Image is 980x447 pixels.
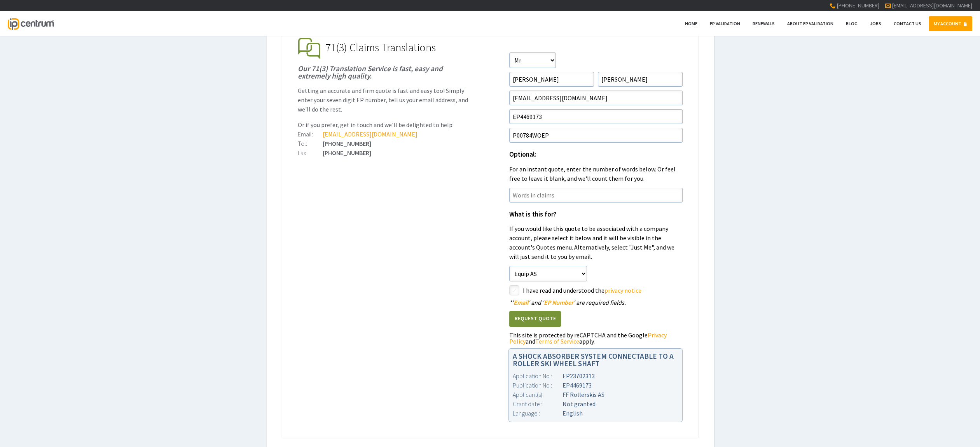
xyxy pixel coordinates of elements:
[298,140,471,147] div: [PHONE_NUMBER]
[298,120,471,129] p: Or if you prefer, get in touch and we'll be delighted to help:
[513,399,562,409] div: Grant date :
[298,131,323,137] div: Email:
[298,86,471,114] p: Getting an accurate and firm quote is fast and easy too! Simply enter your seven digit EP number,...
[523,285,683,295] label: I have read and understood the
[509,211,683,218] h1: What is this for?
[705,16,745,31] a: EP Validation
[748,16,780,31] a: Renewals
[298,140,323,147] div: Tel:
[509,151,683,158] h1: Optional:
[680,16,702,31] a: Home
[865,16,886,31] a: Jobs
[509,299,683,306] div: ' ' and ' ' are required fields.
[685,21,697,26] span: Home
[298,65,471,80] h1: Our 71(3) Translation Service is fast, easy and extremely high quality.
[604,286,641,294] a: privacy notice
[509,224,683,261] p: If you would like this quote to be associated with a company account, please select it below and ...
[535,337,579,345] a: Terms of Service
[513,381,562,390] div: Publication No :
[782,16,839,31] a: About EP Validation
[598,72,683,87] input: Surname
[509,311,561,327] button: Request Quote
[846,21,858,26] span: Blog
[837,2,879,9] span: [PHONE_NUMBER]
[513,371,562,381] div: Application No :
[929,16,972,31] a: MY ACCOUNT
[298,150,471,156] div: [PHONE_NUMBER]
[509,188,683,203] input: Words in claims
[894,21,921,26] span: Contact Us
[513,409,678,418] div: English
[509,72,594,87] input: First Name
[513,371,678,381] div: EP23702313
[513,390,678,399] div: FF Rollerskis AS
[892,2,972,9] a: [EMAIL_ADDRESS][DOMAIN_NAME]
[509,109,683,124] input: EP Number
[509,91,683,105] input: Email
[513,390,562,399] div: Applicant(s) :
[514,299,528,306] span: Email
[841,16,863,31] a: Blog
[509,285,519,295] label: styled-checkbox
[509,331,667,345] a: Privacy Policy
[544,299,573,306] span: EP Number
[513,381,678,390] div: EP4469173
[298,150,323,156] div: Fax:
[889,16,926,31] a: Contact Us
[8,11,54,36] a: IP Centrum
[509,128,683,143] input: Your Reference
[870,21,881,26] span: Jobs
[513,399,678,409] div: Not granted
[509,164,683,183] p: For an instant quote, enter the number of words below. Or feel free to leave it blank, and we'll ...
[753,21,775,26] span: Renewals
[787,21,833,26] span: About EP Validation
[513,409,562,418] div: Language :
[323,130,418,138] a: [EMAIL_ADDRESS][DOMAIN_NAME]
[509,332,683,344] div: This site is protected by reCAPTCHA and the Google and apply.
[326,40,436,54] span: 71(3) Claims Translations
[710,21,740,26] span: EP Validation
[513,353,678,367] h1: A SHOCK ABSORBER SYSTEM CONNECTABLE TO A ROLLER SKI WHEEL SHAFT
